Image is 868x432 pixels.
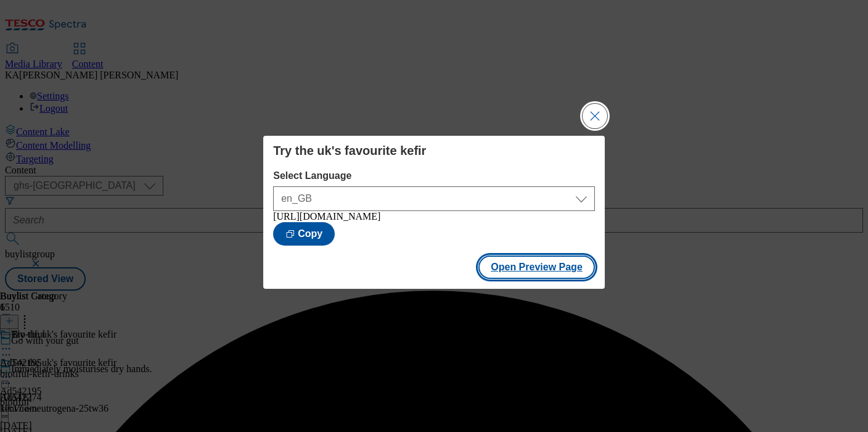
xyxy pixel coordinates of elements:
label: Select Language [273,170,595,181]
button: Close Modal [583,104,607,128]
h4: Try the uk's favourite kefir [273,143,595,158]
div: [URL][DOMAIN_NAME] [273,211,595,222]
button: Copy [273,222,335,246]
button: Open Preview Page [478,255,595,279]
div: Modal [263,136,605,289]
